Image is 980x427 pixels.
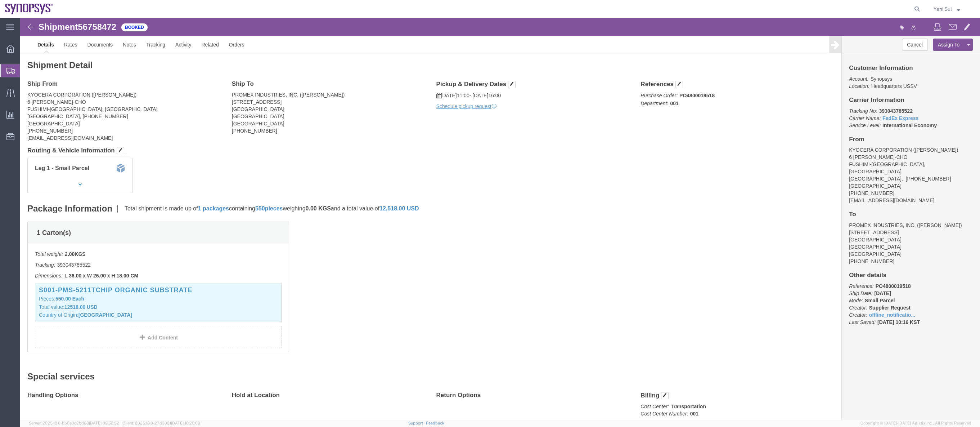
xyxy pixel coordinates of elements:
[122,421,200,425] span: Client: 2025.18.0-27d3021
[5,4,53,14] img: logo
[408,421,426,425] a: Support
[426,421,444,425] a: Feedback
[29,421,119,425] span: Server: 2025.18.0-bb0e0c2bd68
[171,421,200,425] span: [DATE] 10:20:09
[933,5,970,13] button: Yeni Sul
[934,5,952,13] span: Yeni Sul
[20,18,980,419] iframe: FS Legacy Container
[860,420,971,426] span: Copyright © [DATE]-[DATE] Agistix Inc., All Rights Reserved
[89,421,119,425] span: [DATE] 09:52:52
